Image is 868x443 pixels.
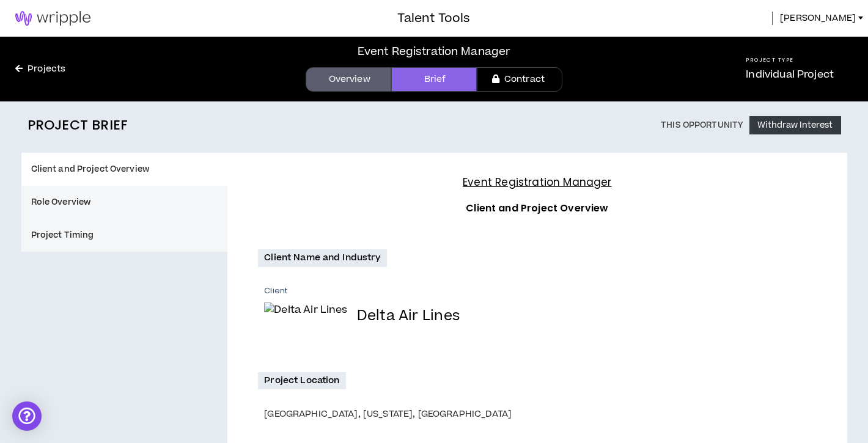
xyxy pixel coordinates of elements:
button: Project Timing [21,219,228,252]
button: Role Overview [21,186,228,219]
h4: Event Registration Manager [258,174,816,191]
h4: Delta Air Lines [357,308,460,324]
div: Event Registration Manager [358,43,511,60]
h2: Project Brief [28,117,128,133]
h3: Talent Tools [397,9,470,27]
img: Delta Air Lines [264,302,347,330]
h5: Project Type [746,56,834,64]
button: Withdraw Interest [749,116,840,134]
a: Brief [391,67,477,92]
a: Contract [477,67,562,92]
p: Individual Project [746,67,834,82]
div: [GEOGRAPHIC_DATA], [US_STATE], [GEOGRAPHIC_DATA] [264,408,816,421]
p: Client [264,285,287,296]
p: This Opportunity [661,120,743,130]
p: Project Location [258,372,345,389]
a: Overview [306,67,391,92]
span: [PERSON_NAME] [780,12,856,25]
h3: Client and Project Overview [258,200,816,216]
p: Client Name and Industry [258,249,386,266]
div: Open Intercom Messenger [12,401,42,431]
